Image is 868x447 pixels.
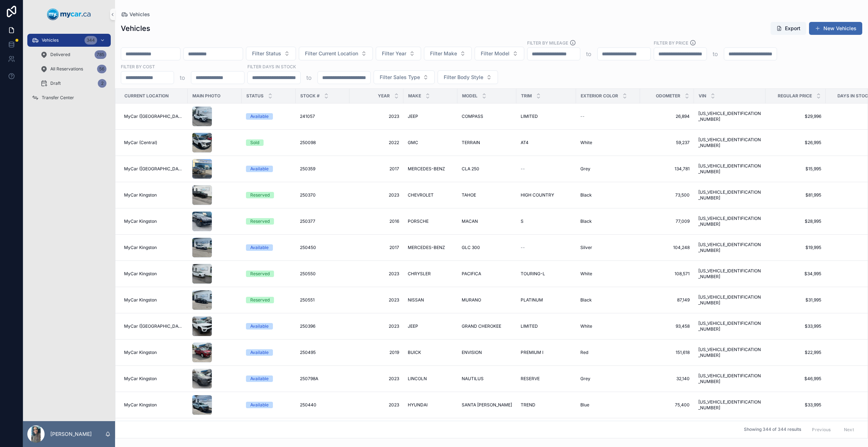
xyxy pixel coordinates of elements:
[698,111,761,122] span: [US_VEHICLE_IDENTIFICATION_NUMBER]
[36,77,111,90] a: Draft2
[698,294,761,306] a: [US_VEHICLE_IDENTIFICATION_NUMBER]
[698,373,761,384] span: [US_VEHICLE_IDENTIFICATION_NUMBER]
[408,297,453,303] a: NISSAN
[521,192,554,198] span: HIGH COUNTRY
[770,218,821,224] span: $28,995
[580,218,636,224] a: Black
[770,166,821,172] a: $15,995
[300,271,345,277] a: 250550
[300,323,315,329] span: 250396
[770,350,821,355] a: $22,995
[50,52,70,57] span: Delivered
[644,376,690,382] span: 32,140
[580,376,590,382] span: Grey
[462,245,512,250] a: GLC 300
[124,350,183,355] a: MyCar Kingston
[770,140,821,146] span: $26,995
[408,297,424,303] span: NISSAN
[770,297,821,303] a: $31,995
[462,376,512,382] a: NAUTILUS
[770,271,821,277] span: $34,995
[408,350,453,355] a: BUICK
[644,114,690,119] span: 26,894
[124,166,183,172] span: MyCar ([GEOGRAPHIC_DATA])
[124,192,157,198] span: MyCar Kingston
[354,166,399,172] span: 2017
[124,140,157,146] span: MyCar (Central)
[580,114,636,119] a: --
[300,140,316,146] span: 250098
[408,140,453,146] a: GMC
[654,40,688,46] label: FILTER BY PRICE
[521,218,524,224] span: S
[124,323,183,329] span: MyCar ([GEOGRAPHIC_DATA])
[354,297,399,303] a: 2023
[580,166,636,172] a: Grey
[50,80,61,86] span: Draft
[124,350,157,355] span: MyCar Kingston
[354,192,399,198] span: 2023
[250,271,270,277] div: Reserved
[42,37,59,43] span: Vehicles
[462,192,512,198] a: TAHOE
[300,271,316,277] span: 250550
[246,192,291,198] a: Reserved
[644,166,690,172] a: 134,781
[408,350,421,355] span: BUICK
[246,349,291,356] a: Available
[521,114,572,119] a: LIMITED
[408,323,418,329] span: JEEP
[462,297,512,303] a: MURANO
[444,74,483,81] span: Filter Body Style
[47,9,91,20] img: App logo
[521,166,572,172] a: --
[246,47,296,60] button: Select Button
[300,350,316,355] span: 250495
[521,245,572,250] a: --
[300,297,345,303] a: 250551
[246,271,291,277] a: Reserved
[771,22,806,35] button: Export
[698,163,761,175] span: [US_VEHICLE_IDENTIFICATION_NUMBER]
[299,47,373,60] button: Select Button
[462,218,512,224] a: MACAN
[300,376,318,382] span: 250798A
[408,376,453,382] a: LINCOLN
[698,216,761,227] a: [US_VEHICLE_IDENTIFICATION_NUMBER]
[129,11,150,18] span: Vehicles
[580,271,636,277] a: White
[580,192,592,198] span: Black
[580,297,636,303] a: Black
[354,140,399,146] a: 2022
[124,114,183,119] span: MyCar ([GEOGRAPHIC_DATA])
[698,137,761,148] span: [US_VEHICLE_IDENTIFICATION_NUMBER]
[644,323,690,329] a: 93,458
[97,65,106,73] div: 56
[644,350,690,355] span: 151,618
[380,74,420,81] span: Filter Sales Type
[770,323,821,329] span: $33,995
[408,376,427,382] span: LINCOLN
[698,268,761,280] a: [US_VEHICLE_IDENTIFICATION_NUMBER]
[250,297,270,303] div: Reserved
[521,323,538,329] span: LIMITED
[408,140,418,146] span: GMC
[521,245,525,250] span: --
[644,245,690,250] span: 104,248
[462,218,478,224] span: MACAN
[580,271,592,277] span: White
[124,297,183,303] a: MyCar Kingston
[124,271,157,277] span: MyCar Kingston
[408,245,445,250] span: MERCEDES-BENZ
[521,271,572,277] a: TOURING-L
[95,50,106,59] div: 785
[462,350,512,355] a: ENVISION
[521,376,540,382] span: RESERVE
[124,140,183,146] a: MyCar (Central)
[27,91,111,104] a: Transfer Center
[580,245,636,250] a: Silver
[300,245,345,250] a: 250450
[250,113,269,120] div: Available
